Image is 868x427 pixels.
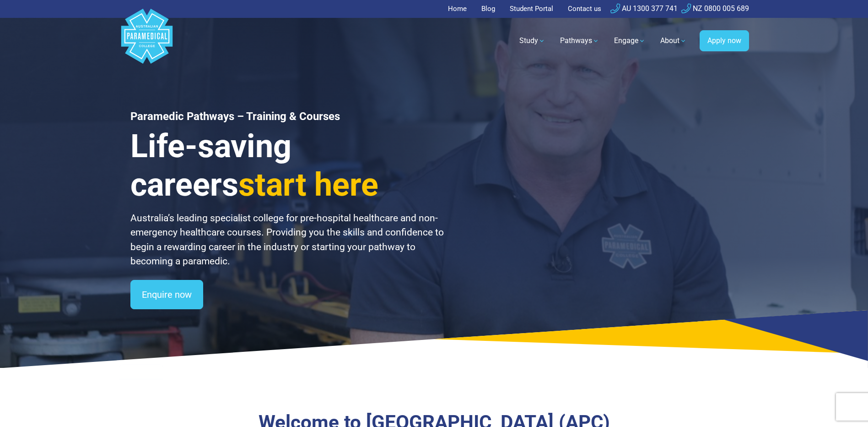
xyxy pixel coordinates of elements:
[130,110,445,123] h1: Paramedic Pathways – Training & Courses
[681,4,749,13] a: NZ 0800 005 689
[610,4,678,13] a: AU 1300 377 741
[130,127,445,204] h3: Life-saving careers
[609,28,651,54] a: Engage
[700,30,749,51] a: Apply now
[655,28,692,54] a: About
[555,28,605,54] a: Pathways
[130,211,445,269] p: Australia’s leading specialist college for pre-hospital healthcare and non-emergency healthcare c...
[119,18,174,64] a: Australian Paramedical College
[514,28,551,54] a: Study
[130,280,203,309] a: Enquire now
[238,166,378,203] span: start here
